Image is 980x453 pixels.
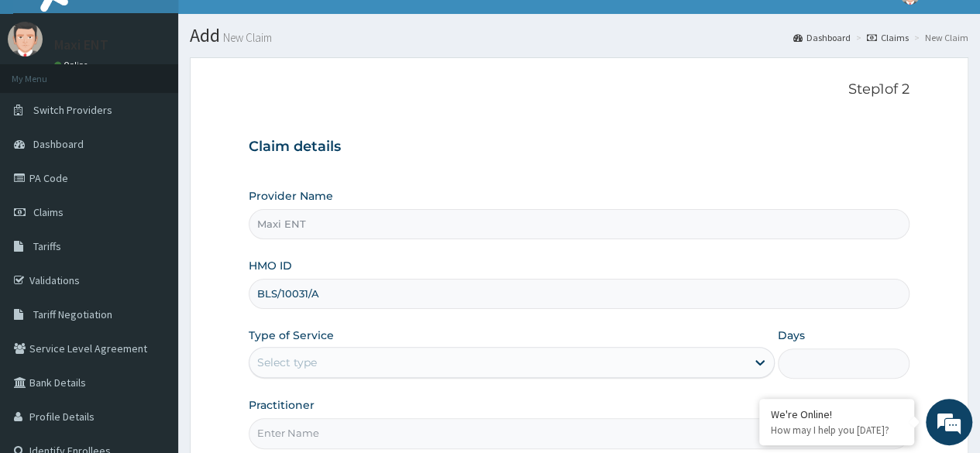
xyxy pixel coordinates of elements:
[249,139,910,156] h3: Claim details
[249,418,910,448] input: Enter Name
[33,137,84,151] span: Dashboard
[8,22,43,57] img: User Image
[771,424,903,437] p: How may I help you today?
[249,328,334,343] label: Type of Service
[257,355,317,370] div: Select type
[29,77,63,116] img: d_794563401_company_1708531726252_794563401
[249,81,910,98] p: Step 1 of 2
[54,38,108,52] p: Maxi ENT
[771,407,903,421] div: We're Online!
[33,239,61,253] span: Tariffs
[220,32,272,43] small: New Claim
[54,60,91,70] a: Online
[33,205,64,219] span: Claims
[249,279,910,309] input: Enter HMO ID
[8,294,295,348] textarea: Type your message and hit 'Enter'
[867,31,909,44] a: Claims
[81,87,260,107] div: Chat with us now
[33,103,112,117] span: Switch Providers
[249,397,315,413] label: Practitioner
[90,131,214,287] span: We're online!
[33,307,112,321] span: Tariff Negotiation
[910,31,968,44] li: New Claim
[793,31,851,44] a: Dashboard
[249,188,333,204] label: Provider Name
[249,258,292,273] label: HMO ID
[190,26,968,46] h1: Add
[254,8,291,45] div: Minimize live chat window
[778,328,805,343] label: Days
